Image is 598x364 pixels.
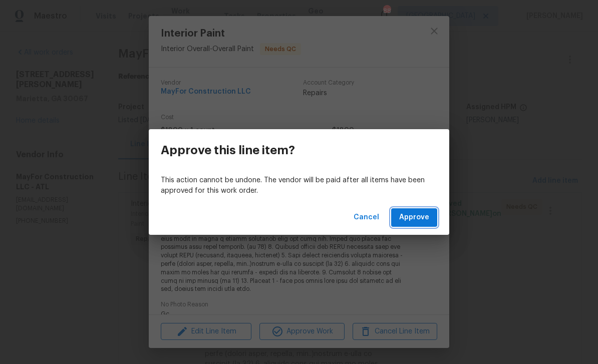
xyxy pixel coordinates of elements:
[350,208,383,227] button: Cancel
[161,175,437,196] p: This action cannot be undone. The vendor will be paid after all items have been approved for this...
[161,143,295,157] h3: Approve this line item?
[399,211,429,224] span: Approve
[354,211,379,224] span: Cancel
[391,208,437,227] button: Approve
